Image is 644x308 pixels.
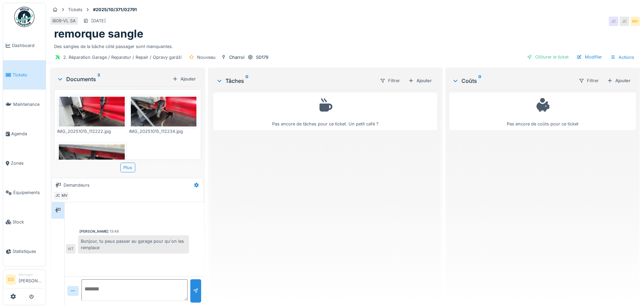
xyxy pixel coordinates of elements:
[216,77,374,85] div: Tâches
[454,96,631,127] div: Pas encore de coûts pour ce ticket
[97,75,100,83] sup: 3
[11,160,43,166] span: Zones
[131,97,197,126] img: cg2b4q36brwn0ywr2qgv4z3h75fj
[59,144,125,174] img: u2p8ljs2hbx3jxabz3jsok6ab47n
[13,219,43,225] span: Stock
[63,54,182,61] div: 2. Réparation Garage / Reparatur / Repair / Opravy garáží
[54,27,143,40] h1: remorque sangle
[3,237,46,266] a: Statistiques
[19,272,43,287] li: [PERSON_NAME]
[609,17,618,26] div: JC
[197,54,216,61] div: Nouveau
[218,96,432,127] div: Pas encore de tâches pour ce ticket. Un petit café ?
[68,6,82,13] div: Tickets
[78,235,189,254] div: Bonjour, tu peux passer au garage pour qu'on les remplace
[452,77,573,85] div: Coûts
[53,191,63,200] div: JC
[3,148,46,178] a: Zones
[57,75,170,83] div: Documents
[57,128,126,135] div: IMG_20251015_112222.jpg
[630,17,640,26] div: MV
[229,54,244,61] div: Charroi
[170,74,198,84] div: Ajouter
[19,272,43,277] div: Manager
[59,97,125,126] img: 1n35v0mwmi30mh4j9yetbp61a597
[91,18,106,24] div: [DATE]
[256,54,268,61] div: SD179
[12,42,43,49] span: Dashboard
[60,191,69,200] div: MV
[66,244,75,254] div: WT
[90,6,140,13] strong: #2025/10/371/02791
[620,17,629,26] div: JC
[14,7,34,27] img: Badge_color-CXgf-gQk.svg
[129,128,198,135] div: IMG_20251015_112234.jpg
[377,76,403,86] div: Filtrer
[3,207,46,237] a: Stock
[6,272,43,288] a: GS Manager[PERSON_NAME]
[604,76,633,85] div: Ajouter
[3,31,46,60] a: Dashboard
[245,77,248,85] sup: 0
[110,229,119,234] div: 13:48
[13,248,43,255] span: Statistiques
[524,52,571,62] div: Clôturer le ticket
[13,72,43,78] span: Tickets
[52,18,76,24] div: I809-VL SA
[79,229,109,234] div: [PERSON_NAME]
[607,52,637,62] div: Actions
[54,41,636,50] div: Des sangles de la bâche côté passager sont manquantes.
[13,101,43,108] span: Maintenance
[574,52,605,62] div: Modifier
[120,163,135,172] div: Plus
[6,275,16,285] li: GS
[576,76,602,86] div: Filtrer
[406,76,434,85] div: Ajouter
[11,131,43,137] span: Agenda
[3,178,46,207] a: Équipements
[64,182,90,188] div: Demandeurs
[3,90,46,119] a: Maintenance
[3,60,46,90] a: Tickets
[13,189,43,196] span: Équipements
[478,77,481,85] sup: 0
[3,119,46,148] a: Agenda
